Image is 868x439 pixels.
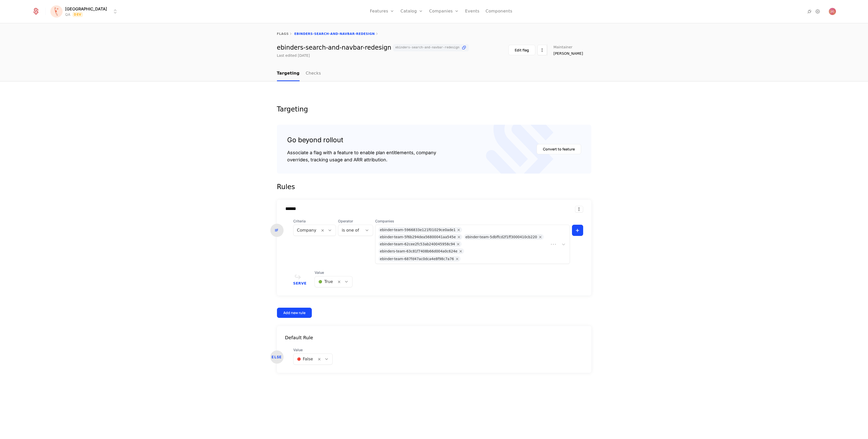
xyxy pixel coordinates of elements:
div: Edit flag [515,48,529,53]
span: Serve [293,281,307,285]
span: ebinders-search-and-navbar-redesign [395,46,459,49]
div: ebinders-team-63c81f7408b66d004a0c624e [380,248,458,254]
div: ebinder-team-5f6b294dea56800041aa545e [380,234,456,240]
div: IF [270,224,284,237]
div: Go beyond rollout [287,135,436,145]
div: QA [65,12,70,17]
a: Checks [306,66,321,81]
button: Open user button [829,8,836,15]
div: ebinder-team-62cee2fc53ab240045958c94 [380,241,455,247]
span: [PERSON_NAME] [553,51,583,56]
span: Operator [338,219,373,224]
img: Florence [50,5,63,18]
div: Default Rule [277,334,591,341]
span: [GEOGRAPHIC_DATA] [65,6,107,12]
button: Add new rule [277,308,312,318]
div: Remove ebinder-team-5966833e121f01029ce0ade1 [455,227,462,233]
button: + [572,225,583,236]
button: Select environment [52,6,118,17]
div: ebinder-team-5dbffcd2f1ff3000410cb220 [465,234,537,240]
div: ebinders-search-and-navbar-redesign [277,44,469,51]
div: ebinder-team-5966833e121f01029ce0ade1 [380,227,456,233]
button: Convert to feature [537,144,581,154]
div: ebinder-team-687fd47ac0dca4e8f98c7a76 [380,256,454,262]
div: Targeting [277,106,591,112]
span: Value [293,347,333,352]
a: flags [277,32,289,36]
button: Select action [537,45,547,55]
div: Remove ebinders-team-63c81f7408b66d004a0c624e [458,248,464,254]
button: Select action [575,206,583,213]
span: Dev [72,12,83,17]
span: Criteria [293,219,336,224]
span: Maintainer [553,45,572,49]
img: Jelena Obradovic [829,8,836,15]
div: ELSE [270,350,284,364]
div: Add new rule [283,310,305,315]
a: Integrations [806,8,813,15]
ul: Choose Sub Page [277,66,321,81]
div: Remove ebinder-team-687fd47ac0dca4e8f98c7a76 [454,256,461,262]
div: Rules [277,182,591,192]
nav: Main [277,66,591,81]
a: Targeting [277,66,300,81]
a: Settings [815,8,821,15]
span: Value [315,270,352,275]
div: Remove ebinder-team-62cee2fc53ab240045958c94 [455,241,462,247]
span: Companies [375,219,570,224]
button: Edit flag [508,45,535,55]
div: Remove ebinder-team-5dbffcd2f1ff3000410cb220 [537,234,544,240]
div: Associate a flag with a feature to enable plan entitlements, company overrides, tracking usage an... [287,149,436,163]
div: Remove ebinder-team-5f6b294dea56800041aa545e [456,234,462,240]
div: Last edited [DATE] [277,53,310,58]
